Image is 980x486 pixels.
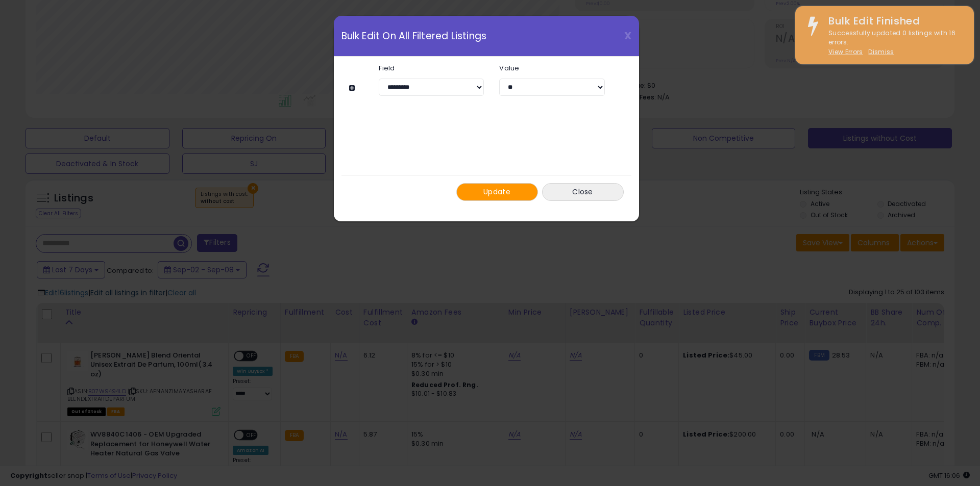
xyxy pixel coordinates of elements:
[341,31,487,41] span: Bulk Edit On All Filtered Listings
[821,29,966,57] div: Successfully updated 0 listings with 16 errors.
[371,65,492,71] label: Field
[483,187,510,197] span: Update
[821,14,966,29] div: Bulk Edit Finished
[624,29,631,43] span: X
[492,65,612,71] label: Value
[542,183,624,201] button: Close
[828,47,863,56] a: View Errors
[868,47,894,56] u: Dismiss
